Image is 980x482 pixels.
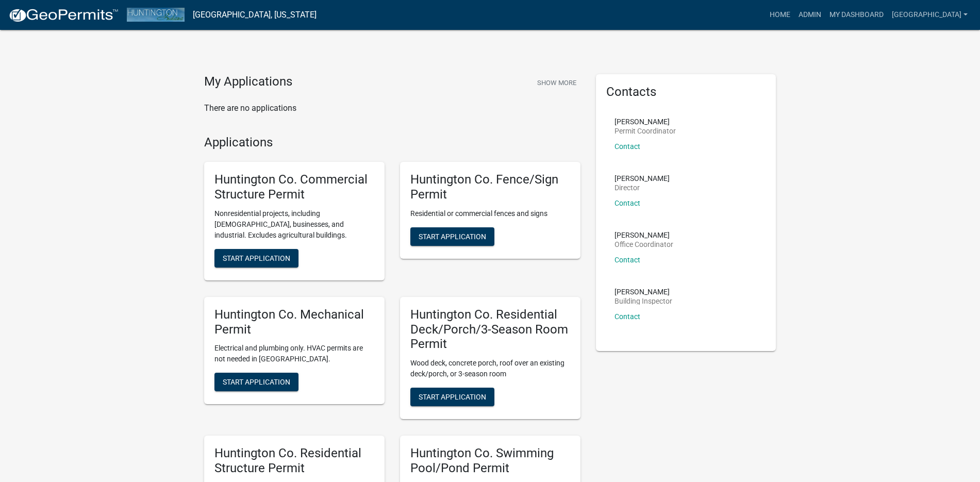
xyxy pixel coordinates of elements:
p: [PERSON_NAME] [614,231,673,239]
p: Permit Coordinator [614,127,676,135]
h5: Huntington Co. Mechanical Permit [214,307,374,337]
a: Contact [614,256,640,264]
h5: Huntington Co. Fence/Sign Permit [410,172,570,202]
a: Contact [614,199,640,207]
p: Electrical and plumbing only. HVAC permits are not needed in [GEOGRAPHIC_DATA]. [214,343,374,364]
button: Show More [533,74,580,91]
span: Start Application [223,254,290,262]
button: Start Application [410,388,494,406]
span: Start Application [419,232,486,240]
a: Admin [794,5,825,25]
p: Director [614,184,670,191]
img: Huntington County, Indiana [127,8,185,22]
button: Start Application [214,249,298,268]
h5: Contacts [606,85,766,99]
button: Start Application [214,373,298,391]
span: Start Application [223,378,290,386]
h4: My Applications [204,74,292,90]
p: [PERSON_NAME] [614,118,676,125]
a: [GEOGRAPHIC_DATA] [888,5,972,25]
span: Start Application [419,393,486,401]
p: [PERSON_NAME] [614,175,670,182]
h4: Applications [204,135,580,150]
h5: Huntington Co. Residential Structure Permit [214,446,374,476]
a: Contact [614,312,640,321]
h5: Huntington Co. Commercial Structure Permit [214,172,374,202]
h5: Huntington Co. Swimming Pool/Pond Permit [410,446,570,476]
button: Start Application [410,227,494,246]
p: Nonresidential projects, including [DEMOGRAPHIC_DATA], businesses, and industrial. Excludes agric... [214,208,374,241]
p: Office Coordinator [614,241,673,248]
p: Residential or commercial fences and signs [410,208,570,219]
h5: Huntington Co. Residential Deck/Porch/3-Season Room Permit [410,307,570,352]
p: [PERSON_NAME] [614,288,672,295]
a: My Dashboard [825,5,888,25]
p: Wood deck, concrete porch, roof over an existing deck/porch, or 3-season room [410,358,570,379]
p: Building Inspector [614,297,672,305]
p: There are no applications [204,102,580,114]
a: Contact [614,142,640,151]
a: Home [766,5,794,25]
a: [GEOGRAPHIC_DATA], [US_STATE] [193,6,317,24]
